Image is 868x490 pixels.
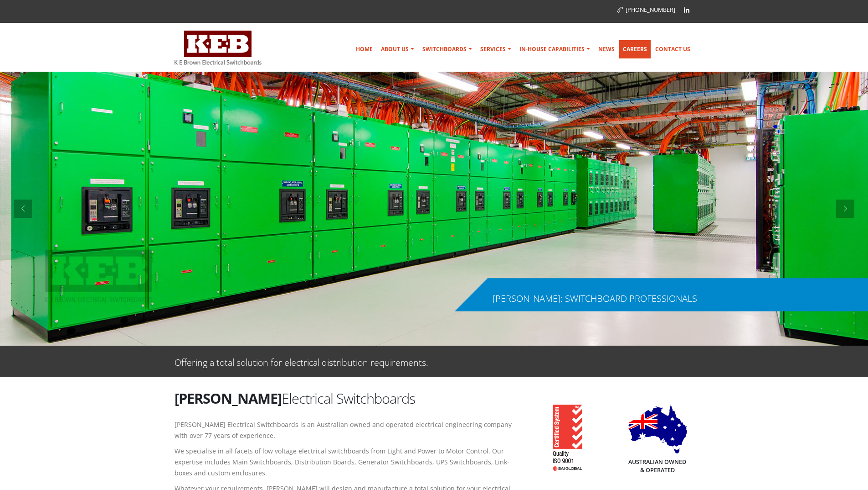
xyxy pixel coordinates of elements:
a: Home [352,40,376,58]
a: About Us [377,40,418,58]
p: [PERSON_NAME] Electrical Switchboards is an Australian owned and operated electrical engineering ... [175,419,516,441]
img: K E Brown ISO 9001 Accreditation [541,400,583,471]
a: Services [477,40,515,58]
a: Careers [619,40,651,58]
a: Contact Us [652,40,694,58]
p: We specialise in all facets of low voltage electrical switchboards from Light and Power to Motor ... [175,446,516,479]
strong: [PERSON_NAME] [175,389,282,408]
a: Linkedin [680,3,693,17]
h2: Electrical Switchboards [175,389,516,408]
div: [PERSON_NAME]: SWITCHBOARD PROFESSIONALS [493,294,697,303]
p: Offering a total solution for electrical distribution requirements. [175,355,428,368]
a: In-house Capabilities [516,40,594,58]
img: K E Brown Electrical Switchboards [175,31,262,65]
a: News [595,40,618,58]
h5: Australian Owned & Operated [628,458,687,474]
a: [PHONE_NUMBER] [617,6,675,14]
a: Switchboards [419,40,476,58]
